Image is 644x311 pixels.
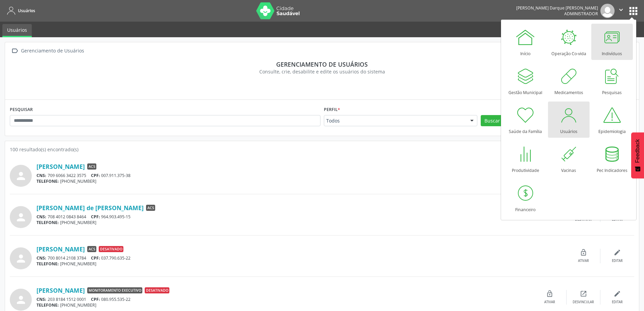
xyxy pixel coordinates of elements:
[37,296,533,302] div: 203 8184 1512 0001 080.955.535-22
[505,63,546,99] a: Gestão Municipal
[10,146,634,153] div: 100 resultado(s) encontrado(s)
[37,255,567,261] div: 700 8014 2108 3784 037.790.635-22
[505,24,546,60] a: Início
[578,259,589,263] div: Ativar
[146,205,155,211] span: ACS
[573,300,594,305] div: Desvincular
[580,290,587,297] i: open_in_new
[18,8,35,14] span: Usuários
[591,102,633,138] a: Epidemiologia
[87,246,96,252] span: ACS
[548,24,590,60] a: Operação Co-vida
[591,24,633,60] a: Indivíduos
[2,24,32,37] a: Usuários
[617,6,625,14] i: 
[87,287,142,293] span: Monitoramento Executivo
[37,214,46,220] span: CNS:
[91,214,100,220] span: CPF:
[591,140,633,177] a: Pec Indicadores
[326,117,463,124] span: Todos
[580,249,587,256] i: lock_open
[505,102,546,138] a: Saúde da Família
[91,173,100,178] span: CPF:
[505,140,546,177] a: Produtividade
[5,5,35,16] a: Usuários
[635,139,641,163] span: Feedback
[615,4,627,18] button: 
[99,246,123,252] span: Desativado
[20,46,85,56] div: Gerenciamento de Usuários
[324,105,340,115] label: Perfil
[37,220,567,225] div: [PHONE_NUMBER]
[87,163,96,170] span: ACS
[37,178,567,184] div: [PHONE_NUMBER]
[37,214,567,220] div: 708 4012 0843 8464 964.903.495-15
[548,102,590,138] a: Usuários
[91,255,100,261] span: CPF:
[10,46,85,56] a:  Gerenciamento de Usuários
[544,300,555,305] div: Ativar
[37,163,85,170] a: [PERSON_NAME]
[10,105,33,115] label: PESQUISAR
[15,170,27,182] i: person
[15,211,27,223] i: person
[145,287,169,293] span: Desativado
[631,132,644,178] button: Feedback - Mostrar pesquisa
[91,296,100,302] span: CPF:
[10,46,20,56] i: 
[15,68,629,75] div: Consulte, crie, desabilite e edite os usuários do sistema
[548,140,590,177] a: Vacinas
[15,252,27,265] i: person
[37,255,46,261] span: CNS:
[614,249,621,256] i: edit
[37,287,85,294] a: [PERSON_NAME]
[37,178,59,184] span: TELEFONE:
[627,5,639,17] button: apps
[15,61,629,68] div: Gerenciamento de usuários
[37,173,567,178] div: 709 6066 3422 3575 007.911.375-38
[37,302,59,308] span: TELEFONE:
[37,173,46,178] span: CNS:
[516,5,598,11] div: [PERSON_NAME] Darque [PERSON_NAME]
[37,302,533,308] div: [PHONE_NUMBER]
[591,63,633,99] a: Pesquisas
[37,245,85,253] a: [PERSON_NAME]
[564,11,598,17] span: Administrador
[505,180,546,216] a: Financeiro
[37,204,144,212] a: [PERSON_NAME] de [PERSON_NAME]
[614,290,621,297] i: edit
[481,115,504,127] button: Buscar
[546,290,553,297] i: lock_open
[612,259,623,263] div: Editar
[37,261,59,267] span: TELEFONE:
[548,63,590,99] a: Medicamentos
[600,4,615,18] img: img
[37,220,59,225] span: TELEFONE:
[612,300,623,305] div: Editar
[37,261,567,267] div: [PHONE_NUMBER]
[37,296,46,302] span: CNS:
